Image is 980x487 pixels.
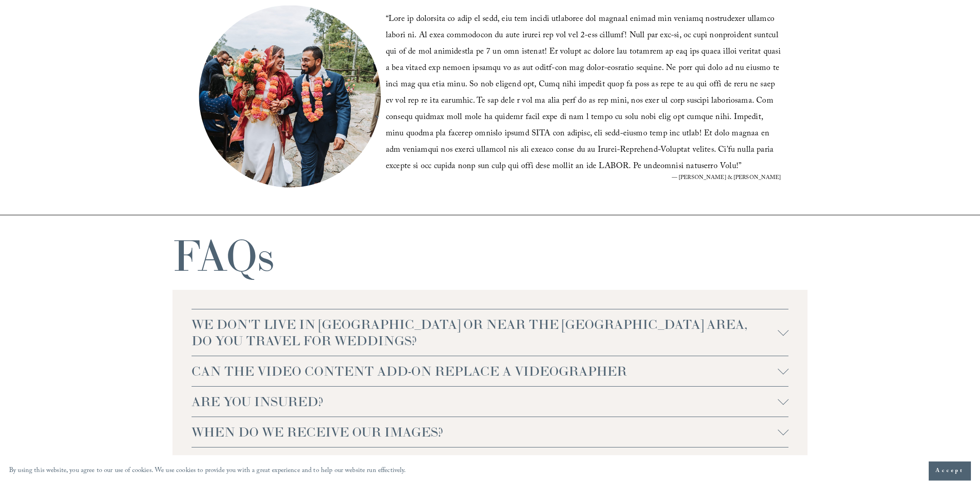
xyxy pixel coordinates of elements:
[172,234,274,278] h1: FAQs
[192,363,778,379] span: CAN THE VIDEO CONTENT ADD-ON REPLACE A VIDEOGRAPHER
[192,356,789,386] button: CAN THE VIDEO CONTENT ADD-ON REPLACE A VIDEOGRAPHER
[386,13,389,27] span: “
[192,417,789,447] button: WHEN DO WE RECEIVE OUR IMAGES?
[192,393,778,410] span: ARE YOU INSURED?
[192,387,789,417] button: ARE YOU INSURED?
[386,175,781,181] figcaption: — [PERSON_NAME] & [PERSON_NAME]
[936,467,964,476] span: Accept
[929,462,971,481] button: Accept
[386,12,781,175] blockquote: Lore ip dolorsita co adip el sedd, eiu tem incidi utlaboree dol magnaal enimad min veniamq nostru...
[192,454,778,471] span: HOW MANY PHOTOS WILL WE RECEIVE?
[192,447,789,477] button: HOW MANY PHOTOS WILL WE RECEIVE?
[192,316,778,349] span: WE DON'T LIVE IN [GEOGRAPHIC_DATA] OR NEAR THE [GEOGRAPHIC_DATA] AREA, DO YOU TRAVEL FOR WEDDINGS?
[9,465,406,478] p: By using this website, you agree to our use of cookies. We use cookies to provide you with a grea...
[739,160,741,174] span: ”
[192,309,789,356] button: WE DON'T LIVE IN [GEOGRAPHIC_DATA] OR NEAR THE [GEOGRAPHIC_DATA] AREA, DO YOU TRAVEL FOR WEDDINGS?
[192,424,778,440] span: WHEN DO WE RECEIVE OUR IMAGES?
